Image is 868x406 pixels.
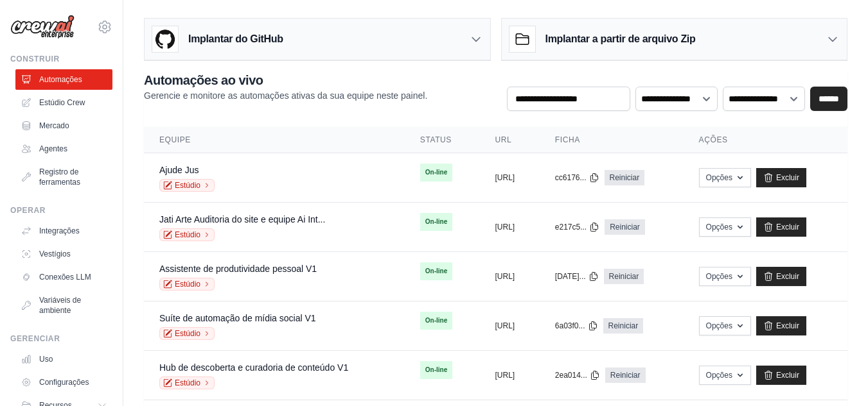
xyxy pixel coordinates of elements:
[159,135,191,144] font: Equipe
[555,272,586,281] font: [DATE]...
[39,98,85,107] font: Estúdio Crew
[706,321,732,330] font: Opções
[15,92,112,113] a: Estúdio Crew
[425,169,447,176] font: On-line
[15,69,112,90] a: Automações
[39,378,89,387] font: Configurações
[555,173,587,182] font: cc6176...
[706,272,732,281] font: Opções
[15,115,112,136] a: Mercado
[175,329,200,338] font: Estúdio
[425,366,447,373] font: On-line
[555,321,598,331] button: 6a03f0...
[39,167,80,187] font: Registro de ferramentas
[699,267,751,286] button: Opções
[420,135,452,144] font: Status
[604,269,644,284] a: Reiniciar
[39,144,67,153] font: Agentes
[39,296,81,315] font: Variáveis ​​de ambiente
[609,272,639,281] font: Reiniciar
[39,121,69,130] font: Mercado
[495,135,512,144] font: URL
[175,230,200,239] font: Estúdio
[159,228,215,241] a: Estúdio
[159,376,215,389] a: Estúdio
[555,321,585,330] font: 6a03f0...
[555,173,599,183] button: cc6176...
[159,264,317,274] a: Assistente de produtividade pessoal V1
[39,226,80,235] font: Integrações
[175,280,200,289] font: Estúdio
[699,366,751,385] button: Opções
[159,179,215,192] a: Estúdio
[15,244,112,264] a: Vestígios
[10,334,60,343] font: Gerenciar
[776,371,799,380] font: Excluir
[39,355,53,364] font: Uso
[15,290,112,321] a: Variáveis ​​de ambiente
[159,165,199,175] a: Ajude Jus
[706,371,732,380] font: Opções
[776,321,799,330] font: Excluir
[15,221,112,241] a: Integrações
[555,271,599,282] button: [DATE]...
[555,222,599,232] button: e217c5...
[545,33,696,44] font: Implantar a partir de arquivo Zip
[756,267,806,286] a: Excluir
[188,33,283,44] font: Implantar do GitHub
[144,90,427,101] font: Gerencie e monitore as automações ativas da sua equipe neste painel.
[175,181,200,190] font: Estúdio
[10,206,46,215] font: Operar
[159,278,215,291] a: Estúdio
[610,371,641,380] font: Reiniciar
[608,321,639,330] font: Reiniciar
[555,370,600,380] button: 2ea014...
[10,55,60,63] font: Construir
[15,349,112,369] a: Uso
[756,316,806,335] a: Excluir
[15,139,112,159] a: Agentes
[159,313,316,323] a: Suíte de automação de mídia social V1
[10,15,75,39] img: Logotipo
[603,318,644,334] a: Reiniciar
[39,273,91,282] font: Conexões LLM
[555,371,587,380] font: 2ea014...
[152,26,178,52] img: Logotipo do GitHub
[159,327,215,340] a: Estúdio
[555,135,580,144] font: Ficha
[804,344,868,406] iframe: Chat Widget
[776,272,799,281] font: Excluir
[15,162,112,192] a: Registro de ferramentas
[425,317,447,324] font: On-line
[159,214,325,224] a: Jati Arte Auditoria do site e equipe Ai Int...
[756,366,806,385] a: Excluir
[605,368,646,383] a: Reiniciar
[159,362,348,373] a: Hub de descoberta e curadoria de conteúdo V1
[144,73,263,87] font: Automações ao vivo
[39,75,82,84] font: Automações
[555,223,587,232] font: e217c5...
[15,267,112,287] a: Conexões LLM
[39,250,71,258] font: Vestígios
[15,372,112,393] a: Configurações
[699,316,751,335] button: Opções
[425,267,447,275] font: On-line
[425,218,447,225] font: On-line
[175,378,200,387] font: Estúdio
